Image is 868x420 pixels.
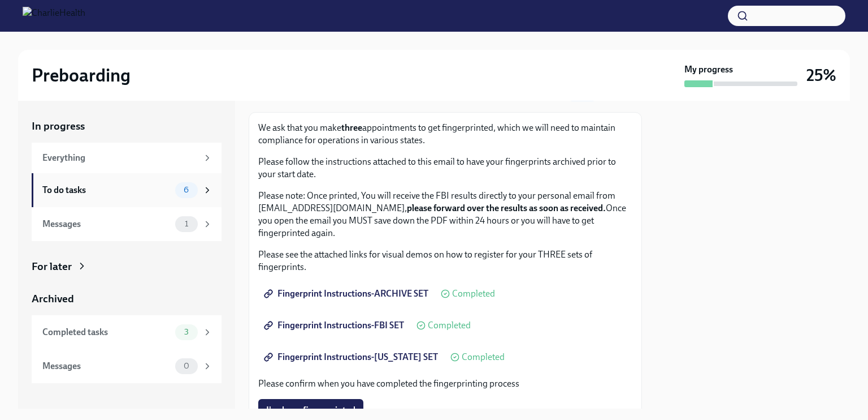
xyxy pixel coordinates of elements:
[452,289,495,298] span: Completed
[258,282,436,305] a: Fingerprint Instructions-ARCHIVE SET
[341,122,362,133] strong: three
[177,362,196,370] span: 0
[177,186,196,194] span: 6
[32,349,222,383] a: Messages0
[32,64,131,87] h2: Preboarding
[177,328,196,336] span: 3
[258,190,632,239] p: Please note: Once printed, You will receive the FBI results directly to your personal email from ...
[32,207,222,241] a: Messages1
[806,65,836,85] h3: 25%
[258,122,632,147] p: We ask that you make appointments to get fingerprinted, which we will need to maintain compliance...
[178,220,195,228] span: 1
[32,259,72,274] div: For later
[462,353,505,362] span: Completed
[258,156,632,181] p: Please follow the instructions attached to this email to have your fingerprints archived prior to...
[258,378,632,390] p: Please confirm when you have completed the fingerprinting process
[428,321,471,330] span: Completed
[407,203,606,213] strong: please forward over the results as soon as received.
[42,152,198,164] div: Everything
[258,248,632,273] p: Please see the attached links for visual demos on how to register for your THREE sets of fingerpr...
[258,314,412,337] a: Fingerprint Instructions-FBI SET
[32,143,222,173] a: Everything
[266,405,355,416] span: I've been fingerprinted
[32,259,222,274] a: For later
[42,218,171,230] div: Messages
[32,119,222,134] a: In progress
[266,320,404,331] span: Fingerprint Instructions-FBI SET
[42,326,171,338] div: Completed tasks
[42,360,171,372] div: Messages
[266,352,438,363] span: Fingerprint Instructions-[US_STATE] SET
[32,173,222,207] a: To do tasks6
[32,292,222,306] a: Archived
[266,288,428,299] span: Fingerprint Instructions-ARCHIVE SET
[23,7,85,25] img: CharlieHealth
[42,184,171,196] div: To do tasks
[684,63,733,76] strong: My progress
[258,346,446,368] a: Fingerprint Instructions-[US_STATE] SET
[32,315,222,349] a: Completed tasks3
